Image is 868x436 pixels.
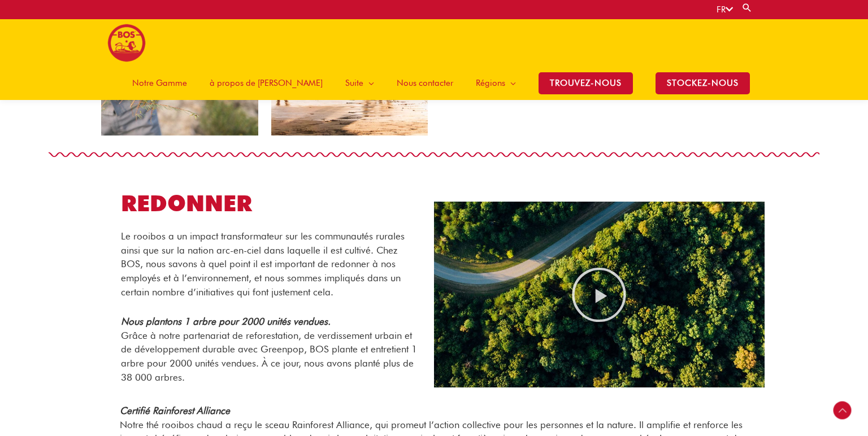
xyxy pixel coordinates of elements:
[476,66,505,100] span: Régions
[121,66,198,100] a: Notre Gamme
[397,66,453,100] span: Nous contacter
[121,315,418,385] p: Grâce à notre partenariat de reforestation, de verdissement urbain et de développement durable av...
[107,24,146,62] img: BOS logo finals-200px
[120,405,230,416] strong: Certifié Rainforest Alliance
[121,189,418,218] h2: REDONNER
[741,2,753,13] a: Search button
[121,316,331,327] strong: Nous plantons 1 arbre pour 2000 unités vendues.
[539,72,633,94] span: TROUVEZ-NOUS
[644,66,761,100] a: stockez-nous
[465,66,527,100] a: Régions
[132,66,187,100] span: Notre Gamme
[345,66,363,100] span: Suite
[210,66,323,100] span: à propos de [PERSON_NAME]
[656,72,750,94] span: stockez-nous
[571,267,627,323] div: Play Video
[121,229,418,299] p: Le rooibos a un impact transformateur sur les communautés rurales ainsi que sur la nation arc-en-...
[334,66,385,100] a: Suite
[527,66,644,100] a: TROUVEZ-NOUS
[385,66,465,100] a: Nous contacter
[112,66,761,100] nav: Site Navigation
[717,5,733,15] a: FR
[198,66,334,100] a: à propos de [PERSON_NAME]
